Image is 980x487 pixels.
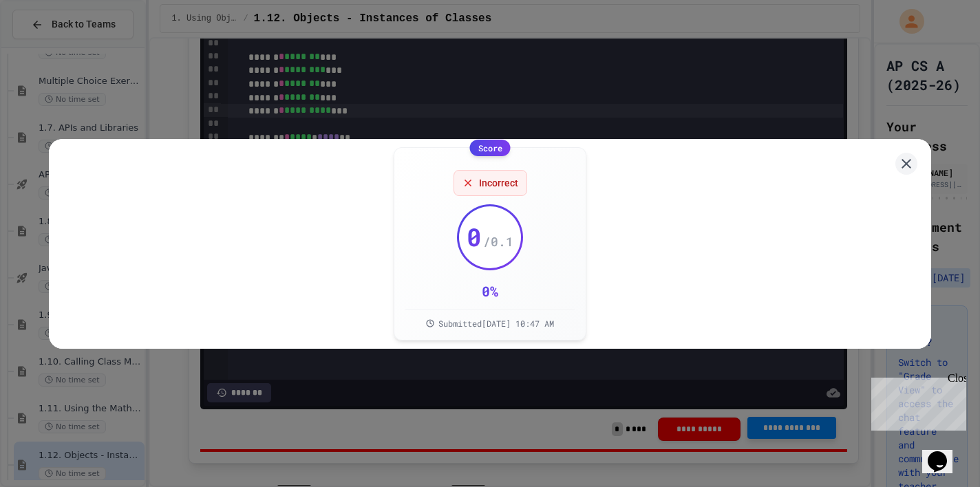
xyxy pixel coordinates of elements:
[479,176,518,190] span: Incorrect
[467,223,482,250] span: 0
[438,318,554,329] span: Submitted [DATE] 10:47 AM
[866,372,966,431] iframe: chat widget
[922,432,966,473] iframe: chat widget
[482,281,498,301] div: 0 %
[470,140,511,156] div: Score
[6,6,95,87] div: Chat with us now!Close
[483,232,513,251] span: / 0.1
